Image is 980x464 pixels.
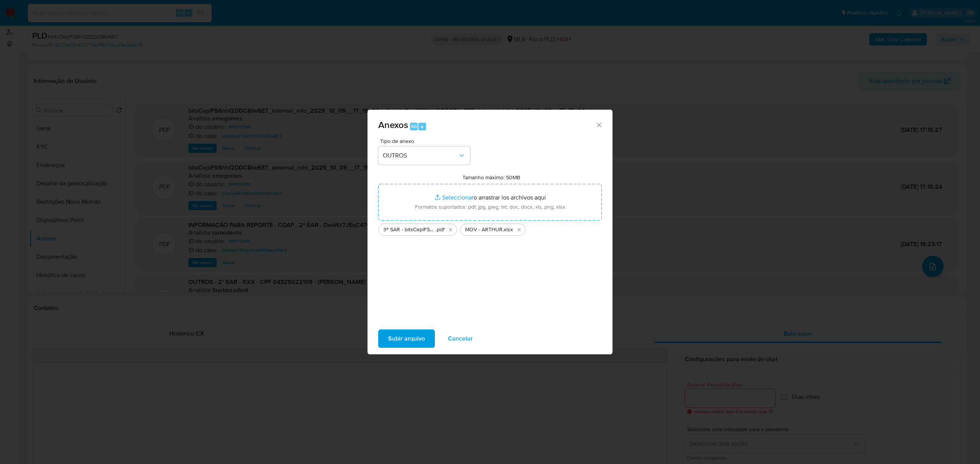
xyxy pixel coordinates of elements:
span: OUTROS [383,152,458,159]
span: .xlsx [503,226,513,234]
span: a [421,123,423,130]
span: Cancelar [448,330,473,347]
button: OUTROS [378,146,470,165]
span: Tipo de anexo [380,138,472,144]
button: Eliminar MOV - ARTHUR.xlsx [514,225,524,234]
span: Subir arquivo [388,330,425,347]
span: .pdf [436,226,444,234]
button: Eliminar 3º SAR - bitxCeplFS6hhf2DDC8fw6E7 - CPF 04329022109 - ARTHUR ALVES DE OLIVEIRA.pdf [446,225,455,234]
span: Anexos [378,118,408,131]
ul: Archivos seleccionados [378,221,602,236]
button: Cancelar [438,329,483,348]
label: Tamanho máximo: 50MB [462,174,520,181]
span: MOV - ARTHUR [465,226,503,234]
span: Alt [411,123,417,130]
span: 3º SAR - bitxCeplFS6hhf2DDC8fw6E7 - CPF 04329022109 - [PERSON_NAME] [383,226,436,234]
button: Cerrar [595,121,602,128]
button: Subir arquivo [378,329,435,348]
